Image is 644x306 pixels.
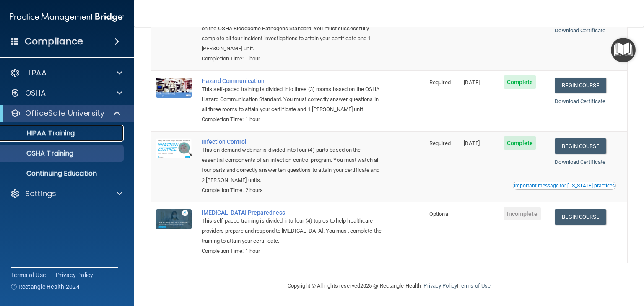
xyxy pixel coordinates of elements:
[202,84,382,114] div: This self-paced training is divided into three (3) rooms based on the OSHA Hazard Communication S...
[464,140,480,146] span: [DATE]
[11,271,46,279] a: Terms of Use
[5,169,120,178] p: Continuing Education
[429,211,449,217] span: Optional
[458,283,491,289] a: Terms of Use
[555,209,606,225] a: Begin Course
[202,13,382,54] div: This self-paced training is divided into four (4) exposure incidents based on the OSHA Bloodborne...
[10,68,122,78] a: HIPAA
[504,207,541,220] span: Incomplete
[10,189,122,199] a: Settings
[25,36,83,47] h4: Compliance
[504,75,537,89] span: Complete
[10,88,122,98] a: OSHA
[429,140,451,146] span: Required
[429,79,451,86] span: Required
[504,136,537,150] span: Complete
[202,145,382,185] div: This on-demand webinar is divided into four (4) parts based on the essential components of an inf...
[423,283,457,289] a: Privacy Policy
[202,246,382,256] div: Completion Time: 1 hour
[5,149,73,158] p: OSHA Training
[25,189,56,199] p: Settings
[202,209,382,216] a: [MEDICAL_DATA] Preparedness
[514,183,615,188] div: Important message for [US_STATE] practices
[10,9,124,26] img: PMB logo
[25,68,47,78] p: HIPAA
[555,27,605,34] a: Download Certificate
[555,98,605,104] a: Download Certificate
[555,138,606,154] a: Begin Course
[513,182,616,190] button: Read this if you are a dental practitioner in the state of CA
[25,88,46,98] p: OSHA
[202,78,382,84] a: Hazard Communication
[202,114,382,124] div: Completion Time: 1 hour
[202,138,382,145] a: Infection Control
[555,78,606,93] a: Begin Course
[236,272,542,299] div: Copyright © All rights reserved 2025 @ Rectangle Health | |
[25,108,104,118] p: OfficeSafe University
[5,129,75,137] p: HIPAA Training
[202,185,382,195] div: Completion Time: 2 hours
[464,79,480,86] span: [DATE]
[202,216,382,246] div: This self-paced training is divided into four (4) topics to help healthcare providers prepare and...
[555,159,605,165] a: Download Certificate
[10,108,122,118] a: OfficeSafe University
[56,271,93,279] a: Privacy Policy
[611,38,636,62] button: Open Resource Center
[202,54,382,64] div: Completion Time: 1 hour
[11,283,80,291] span: Ⓒ Rectangle Health 2024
